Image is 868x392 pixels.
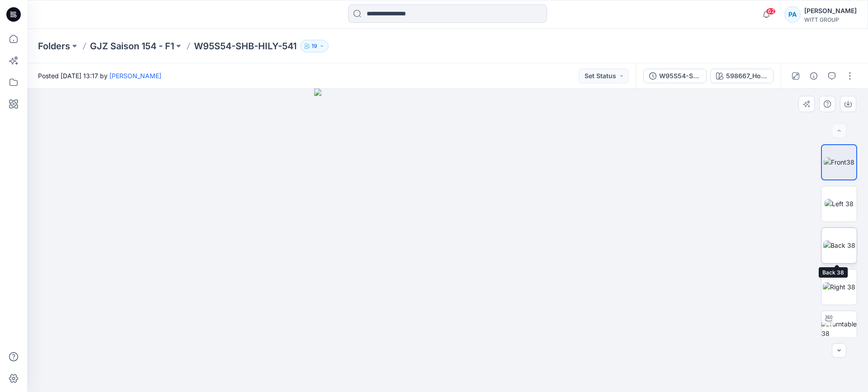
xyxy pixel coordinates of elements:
a: [PERSON_NAME] [109,72,161,80]
img: eyJhbGciOiJIUzI1NiIsImtpZCI6IjAiLCJzbHQiOiJzZXMiLCJ0eXAiOiJKV1QifQ.eyJkYXRhIjp7InR5cGUiOiJzdG9yYW... [314,89,580,392]
img: Back 38 [823,241,855,250]
span: Posted [DATE] 13:17 by [38,71,161,80]
p: 19 [311,41,317,51]
div: 598667_Hortensia-Sand-Printed [726,71,768,81]
div: W95S54-SHB-HILY-541 [659,71,701,81]
img: Left 38 [825,199,854,208]
div: [PERSON_NAME] [804,5,857,16]
a: Folders [38,40,70,52]
img: Turntable 38 [821,319,857,338]
button: 19 [300,40,329,52]
div: PA [784,6,801,23]
button: Details [807,69,821,83]
span: 62 [766,8,776,15]
img: Right 38 [823,282,855,292]
div: WITT GROUP [804,16,857,23]
button: W95S54-SHB-HILY-541 [643,69,707,83]
p: W95S54-SHB-HILY-541 [194,40,297,52]
a: GJZ Saison 154 - F1 [90,40,174,52]
img: Front38 [824,157,854,167]
button: 598667_Hortensia-Sand-Printed [710,69,774,83]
